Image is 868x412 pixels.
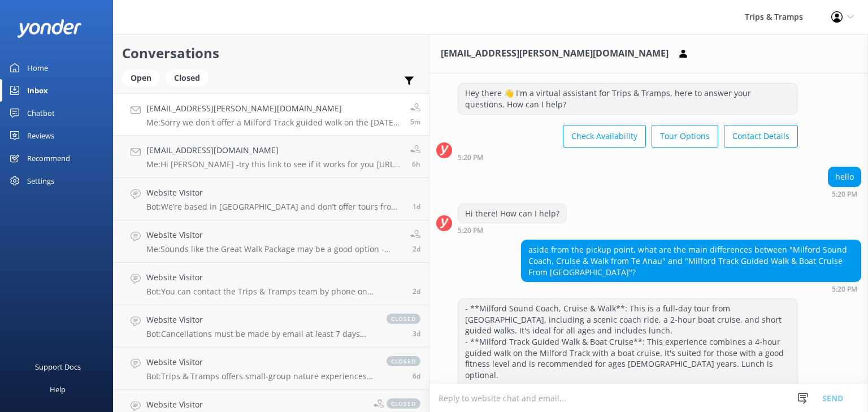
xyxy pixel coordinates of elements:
strong: 5:20 PM [832,286,857,293]
a: Website VisitorMe:Sounds like the Great Walk Package may be a good option - [URL][DOMAIN_NAME]2d [114,220,429,263]
a: [EMAIL_ADDRESS][DOMAIN_NAME]Me:Hi [PERSON_NAME] -try this link to see if it works for you [URL][D... [114,136,429,178]
h4: [EMAIL_ADDRESS][PERSON_NAME][DOMAIN_NAME] [146,102,402,115]
p: Me: Hi [PERSON_NAME] -try this link to see if it works for you [URL][DOMAIN_NAME] otherwise email... [146,159,402,170]
span: Oct 02 2025 11:00am (UTC +13:00) Pacific/Auckland [412,159,420,169]
a: Website VisitorBot:Cancellations must be made by email at least 7 days before your departure to r... [114,305,429,348]
div: Help [50,378,66,401]
div: Home [27,57,48,79]
h4: Website Visitor [146,398,365,411]
span: Sep 26 2025 04:19pm (UTC +13:00) Pacific/Auckland [413,371,420,381]
div: Oct 02 2025 05:20pm (UTC +13:00) Pacific/Auckland [828,190,861,198]
div: Recommend [27,147,70,170]
div: Closed [166,70,209,86]
span: Oct 01 2025 12:21pm (UTC +13:00) Pacific/Auckland [413,202,420,211]
div: Settings [27,170,54,192]
p: Bot: We’re based in [GEOGRAPHIC_DATA] and don’t offer tours from [GEOGRAPHIC_DATA] due to the 2.5... [146,202,404,212]
strong: 5:20 PM [832,191,857,198]
p: Bot: Cancellations must be made by email at least 7 days before your departure to receive a refun... [146,329,375,339]
h4: Website Visitor [146,187,404,199]
div: Oct 02 2025 05:20pm (UTC +13:00) Pacific/Auckland [458,153,798,161]
a: Closed [166,71,214,84]
button: Contact Details [724,125,798,148]
img: yonder-white-logo.png [17,19,82,38]
h4: Website Visitor [146,314,375,326]
div: Support Docs [35,355,81,378]
p: Me: Sounds like the Great Walk Package may be a good option - [URL][DOMAIN_NAME] [146,244,402,254]
a: Website VisitorBot:We’re based in [GEOGRAPHIC_DATA] and don’t offer tours from [GEOGRAPHIC_DATA] ... [114,178,429,220]
div: - **Milford Sound Coach, Cruise & Walk**: This is a full-day tour from [GEOGRAPHIC_DATA], includi... [458,299,797,406]
h4: Website Visitor [146,229,402,241]
div: Open [122,70,160,86]
div: Oct 02 2025 05:20pm (UTC +13:00) Pacific/Auckland [458,226,567,234]
a: Open [122,71,166,84]
div: Hi there! How can I help? [458,204,566,223]
span: Sep 29 2025 04:49am (UTC +13:00) Pacific/Auckland [413,329,420,339]
span: closed [387,314,420,324]
span: Sep 30 2025 08:38am (UTC +13:00) Pacific/Auckland [413,244,420,254]
h4: Website Visitor [146,271,404,284]
span: closed [387,356,420,366]
button: Check Availability [563,125,646,148]
div: hello [828,167,861,187]
strong: 5:20 PM [458,154,483,161]
a: Website VisitorBot:You can contact the Trips & Tramps team by phone on [PHONE_NUMBER] within [GEO... [114,263,429,305]
h4: [EMAIL_ADDRESS][DOMAIN_NAME] [146,144,402,157]
a: Website VisitorBot:Trips & Tramps offers small-group nature experiences throughout [GEOGRAPHIC_DA... [114,348,429,390]
a: [EMAIL_ADDRESS][PERSON_NAME][DOMAIN_NAME]Me:Sorry we don't offer a Milford Track guided walk on t... [114,93,429,136]
h4: Website Visitor [146,356,375,368]
span: Oct 02 2025 05:35pm (UTC +13:00) Pacific/Auckland [410,117,420,127]
p: Bot: Trips & Tramps offers small-group nature experiences throughout [GEOGRAPHIC_DATA], including... [146,371,375,381]
h3: [EMAIL_ADDRESS][PERSON_NAME][DOMAIN_NAME] [441,46,669,61]
div: Chatbot [27,102,55,124]
p: Bot: You can contact the Trips & Tramps team by phone on [PHONE_NUMBER] within [GEOGRAPHIC_DATA] ... [146,287,404,297]
span: closed [387,398,420,409]
div: Hey there 👋 I'm a virtual assistant for Trips & Tramps, here to answer your questions. How can I ... [458,84,797,114]
span: Sep 30 2025 08:35am (UTC +13:00) Pacific/Auckland [413,287,420,296]
h2: Conversations [122,42,420,64]
button: Tour Options [652,125,718,148]
div: Oct 02 2025 05:20pm (UTC +13:00) Pacific/Auckland [521,285,861,293]
div: Reviews [27,124,54,147]
div: Inbox [27,79,48,102]
div: aside from the pickup point, what are the main differences between "Milford Sound Coach, Cruise &... [522,240,861,281]
p: Me: Sorry we don't offer a Milford Track guided walk on the [DATE], unfortunately it is not every... [146,118,402,128]
strong: 5:20 PM [458,227,483,234]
